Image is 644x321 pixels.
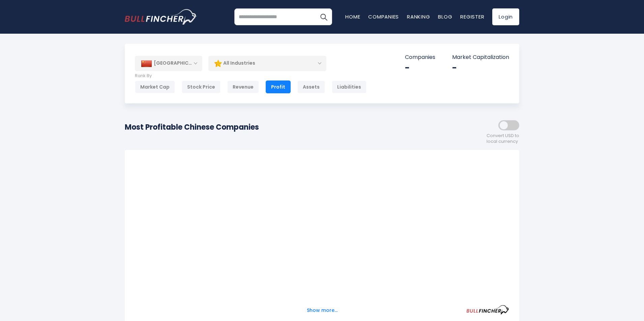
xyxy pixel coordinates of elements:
[135,73,367,79] p: Rank By
[487,133,519,145] span: Convert USD to local currency
[492,8,519,25] a: Login
[452,63,509,73] div: -
[315,8,332,25] button: Search
[208,56,326,71] div: All Industries
[438,13,452,20] a: Blog
[332,81,367,93] div: Liabilities
[297,81,325,93] div: Assets
[345,13,360,20] a: Home
[227,81,259,93] div: Revenue
[135,81,175,93] div: Market Cap
[452,54,509,61] p: Market Capitalization
[407,13,430,20] a: Ranking
[405,63,435,73] div: -
[135,56,202,71] div: [GEOGRAPHIC_DATA]
[460,13,484,20] a: Register
[266,81,291,93] div: Profit
[303,305,342,316] button: Show more...
[405,54,435,61] p: Companies
[125,9,197,25] a: Go to homepage
[125,122,259,133] h1: Most Profitable Chinese Companies
[368,13,399,20] a: Companies
[182,81,221,93] div: Stock Price
[125,9,197,25] img: bullfincher logo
